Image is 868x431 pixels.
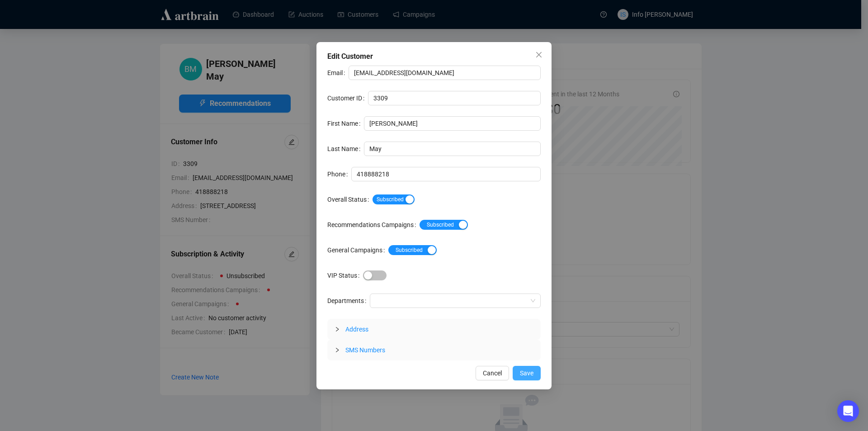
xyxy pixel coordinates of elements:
div: SMS Numbers [327,340,541,360]
label: Email [327,66,349,80]
span: Address [345,326,368,333]
span: collapsed [335,347,340,353]
button: Cancel [476,366,509,380]
button: Recommendations Campaigns [420,220,468,230]
div: Edit Customer [327,51,541,62]
span: Save [520,368,533,378]
label: Overall Status [327,192,373,207]
label: VIP Status [327,268,363,283]
label: Last Name [327,142,364,156]
label: First Name [327,116,364,131]
div: Address [327,319,541,340]
span: Cancel [483,368,502,378]
label: Recommendations Campaigns [327,218,420,232]
button: VIP Status [363,270,387,280]
input: Customer ID [368,91,541,105]
button: Close [532,47,546,62]
input: Last Name [364,142,541,156]
div: Open Intercom Messenger [837,400,859,422]
label: General Campaigns [327,243,388,257]
button: Save [513,366,541,380]
button: General Campaigns [388,245,437,255]
input: Email [349,66,541,80]
span: close [535,51,542,58]
label: Customer ID [327,91,368,105]
span: collapsed [335,327,340,332]
span: SMS Numbers [345,346,385,354]
label: Phone [327,167,351,181]
input: First Name [364,116,541,131]
input: Phone [351,167,541,181]
label: Departments [327,294,370,308]
button: Overall Status [373,194,415,204]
